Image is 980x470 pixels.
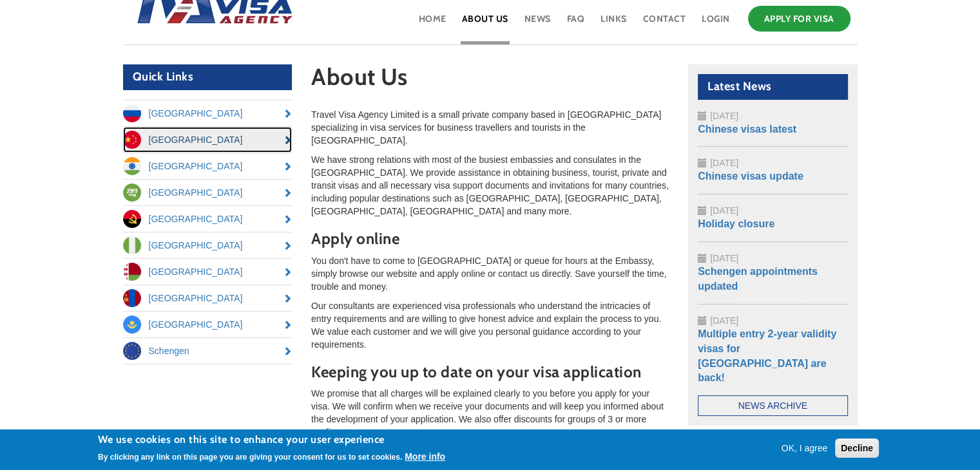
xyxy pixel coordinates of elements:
[698,328,836,384] a: Multiple entry 2-year validity visas for [GEOGRAPHIC_DATA] are back!
[123,285,293,311] a: [GEOGRAPHIC_DATA]
[123,100,293,126] a: [GEOGRAPHIC_DATA]
[835,438,879,458] button: Decline
[599,3,628,44] a: Links
[311,230,669,247] h3: Apply online
[461,3,510,44] a: About Us
[123,180,293,205] a: [GEOGRAPHIC_DATA]
[710,158,738,168] span: [DATE]
[123,206,293,232] a: [GEOGRAPHIC_DATA]
[311,364,669,381] h3: Keeping you up to date on your visa application
[776,442,833,455] button: OK, I agree
[698,124,796,135] a: Chinese visas latest
[98,453,402,462] p: By clicking any link on this page you are giving your consent for us to set cookies.
[698,74,848,100] h2: Latest News
[311,254,669,293] p: You don't have to come to [GEOGRAPHIC_DATA] or queue for hours at the Embassy, simply browse our ...
[642,3,687,44] a: Contact
[311,108,669,147] p: Travel Visa Agency Limited is a small private company based in [GEOGRAPHIC_DATA] specializing in ...
[698,266,818,292] a: Schengen appointments updated
[311,64,669,96] h1: About Us
[98,433,445,447] h2: We use cookies on this site to enhance your user experience
[698,171,803,182] a: Chinese visas update
[123,232,293,258] a: [GEOGRAPHIC_DATA]
[123,259,293,285] a: [GEOGRAPHIC_DATA]
[123,312,293,337] a: [GEOGRAPHIC_DATA]
[698,218,774,229] a: Holiday closure
[710,205,738,216] span: [DATE]
[311,387,669,438] p: We promise that all charges will be explained clearly to you before you apply for your visa. We w...
[311,299,669,351] p: Our consultants are experienced visa professionals who understand the intricacies of entry requir...
[523,3,552,44] a: News
[418,3,448,44] a: Home
[123,127,293,153] a: [GEOGRAPHIC_DATA]
[748,6,850,32] a: Apply for Visa
[311,153,669,218] p: We have strong relations with most of the busiest embassies and consulates in the [GEOGRAPHIC_DAT...
[710,111,738,121] span: [DATE]
[123,153,293,179] a: [GEOGRAPHIC_DATA]
[405,450,445,463] button: More info
[566,3,586,44] a: FAQ
[123,338,293,364] a: Schengen
[710,253,738,263] span: [DATE]
[700,3,731,44] a: Login
[710,315,738,326] span: [DATE]
[698,395,848,416] a: News Archive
